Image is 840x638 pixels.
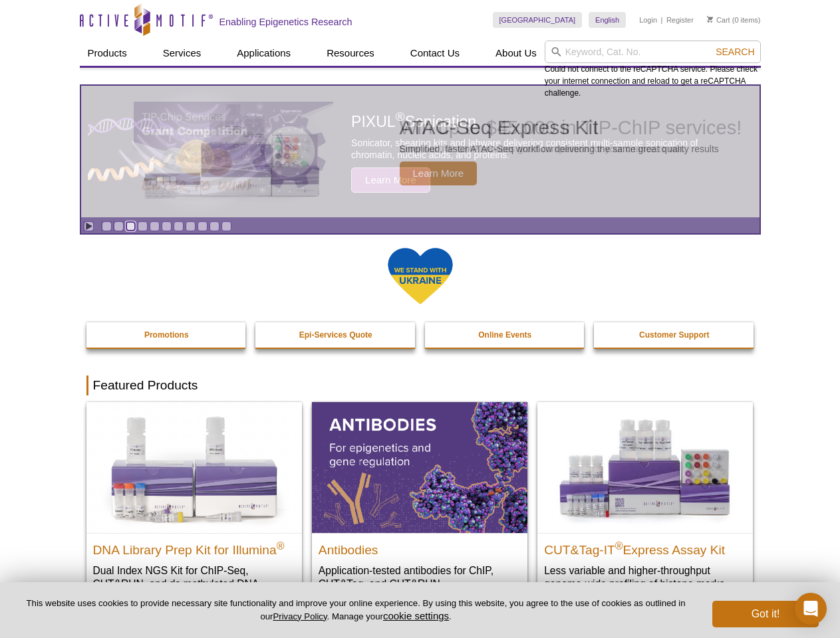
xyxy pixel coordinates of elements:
a: Go to slide 1 [102,221,112,231]
a: Services [155,41,210,66]
h2: Enabling Epigenetics Research [219,16,352,28]
a: Online Events [425,322,586,348]
img: We Stand With Ukraine [387,247,454,306]
img: CUT&Tag-IT® Express Assay Kit [537,402,753,532]
div: Could not connect to the reCAPTCHA service. Please check your internet connection and reload to g... [545,41,761,99]
li: (0 items) [707,12,761,28]
a: Products [80,41,135,66]
p: This website uses cookies to provide necessary site functionality and improve your online experie... [21,597,690,623]
a: All Antibodies Antibodies Application-tested antibodies for ChIP, CUT&Tag, and CUT&RUN. [312,402,527,603]
a: Go to slide 7 [174,221,184,231]
a: Login [639,15,657,25]
a: Go to slide 10 [210,221,219,231]
a: Cart [707,15,730,25]
a: Promotions [86,322,247,348]
a: Go to slide 11 [221,221,231,231]
img: DNA Library Prep Kit for Illumina [86,402,302,532]
p: Dual Index NGS Kit for ChIP-Seq, CUT&RUN, and ds methylated DNA assays. [93,564,295,604]
a: Epi-Services Quote [255,322,416,348]
a: Applications [229,41,299,66]
h2: Antibodies [319,537,521,557]
a: Toggle autoplay [84,221,94,231]
a: Go to slide 2 [114,221,124,231]
p: Application-tested antibodies for ChIP, CUT&Tag, and CUT&RUN. [319,564,521,591]
img: Your Cart [707,16,713,23]
a: [GEOGRAPHIC_DATA] [493,12,583,28]
h2: CUT&Tag-IT Express Assay Kit [544,537,746,557]
input: Keyword, Cat. No. [545,41,761,63]
a: Go to slide 3 [126,221,136,231]
button: Search [712,46,758,58]
a: Go to slide 4 [138,221,148,231]
a: Go to slide 5 [150,221,160,231]
strong: Epi-Services Quote [299,330,372,340]
a: Go to slide 6 [162,221,172,231]
a: English [589,12,626,28]
a: Go to slide 8 [186,221,196,231]
h2: DNA Library Prep Kit for Illumina [93,537,295,557]
span: Search [716,47,754,57]
a: Contact Us [402,41,468,66]
a: Go to slide 9 [198,221,208,231]
a: About Us [488,41,545,66]
div: Open Intercom Messenger [795,593,827,625]
h2: Featured Products [86,375,754,395]
img: All Antibodies [312,402,527,532]
p: Less variable and higher-throughput genome-wide profiling of histone marks​. [544,564,746,591]
strong: Promotions [144,330,189,340]
a: Resources [319,41,382,66]
a: Register [666,15,694,25]
strong: Online Events [478,330,531,340]
button: Got it! [712,601,819,627]
strong: Customer Support [639,330,709,340]
button: cookie settings [383,610,449,621]
a: DNA Library Prep Kit for Illumina DNA Library Prep Kit for Illumina® Dual Index NGS Kit for ChIP-... [86,402,302,617]
a: Privacy Policy [273,611,327,621]
sup: ® [277,540,285,551]
a: CUT&Tag-IT® Express Assay Kit CUT&Tag-IT®Express Assay Kit Less variable and higher-throughput ge... [537,402,753,603]
li: | [661,12,663,28]
sup: ® [615,540,623,551]
a: Customer Support [594,322,755,348]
